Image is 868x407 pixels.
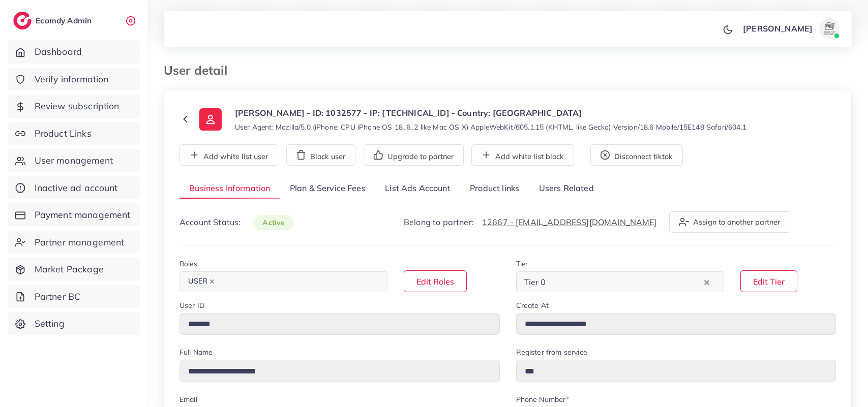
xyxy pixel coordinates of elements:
label: Register from service [516,347,587,357]
div: Search for option [179,271,387,292]
input: Search for option [549,274,701,290]
a: Partner management [8,231,140,254]
button: Add white list block [471,144,574,166]
button: Add white list user [179,144,278,166]
span: Review subscription [35,100,119,113]
span: Product Links [35,127,92,140]
a: Product links [460,178,529,200]
a: Payment management [8,203,140,227]
button: Disconnect tiktok [590,144,683,166]
label: Email [179,394,197,404]
small: User Agent: Mozilla/5.0 (iPhone; CPU iPhone OS 18_6_2 like Mac OS X) AppleWebKit/605.1.15 (KHTML,... [235,122,746,132]
p: Belong to partner: [404,216,657,228]
span: Verify information [35,73,109,86]
span: Market Package [35,263,104,276]
a: logoEcomdy Admin [13,12,94,29]
img: avatar [819,18,840,39]
a: 12667 - [EMAIL_ADDRESS][DOMAIN_NAME] [482,217,657,227]
span: Partner BC [35,290,81,303]
a: Product Links [8,122,140,145]
button: Block user [286,144,355,166]
button: Upgrade to partner [364,144,464,166]
a: Market Package [8,258,140,281]
button: Edit Tier [740,270,797,292]
span: User management [35,154,113,167]
button: Clear Selected [704,276,709,288]
img: ic-user-info.36bf1079.svg [199,108,222,131]
a: Partner BC [8,285,140,308]
a: User management [8,149,140,172]
input: Search for option [220,274,374,290]
a: [PERSON_NAME]avatar [737,18,844,39]
a: Verify information [8,68,140,91]
label: User ID [179,300,204,310]
span: active [253,215,294,230]
div: Search for option [516,271,724,292]
button: Deselect USER [209,279,215,284]
span: Payment management [35,208,131,222]
a: Business Information [179,178,280,200]
a: Users Related [529,178,603,200]
span: Inactive ad account [35,181,118,195]
a: List Ads Account [375,178,460,200]
button: Edit Roles [404,270,467,292]
a: Inactive ad account [8,176,140,200]
a: Plan & Service Fees [280,178,375,200]
button: Assign to another partner [669,211,790,233]
span: Partner management [35,236,125,249]
label: Roles [179,259,197,269]
span: Dashboard [35,45,82,58]
p: [PERSON_NAME] [743,22,813,35]
label: Create At [516,300,549,310]
h2: Ecomdy Admin [36,16,94,25]
span: Tier 0 [522,274,548,290]
label: Phone Number [516,394,570,404]
a: Review subscription [8,95,140,118]
img: logo [13,12,32,29]
p: Account Status: [179,216,294,229]
a: Dashboard [8,40,140,64]
span: USER [184,274,219,289]
a: Setting [8,312,140,335]
span: Setting [35,317,65,330]
label: Tier [516,259,528,269]
h3: User detail [164,63,235,78]
p: [PERSON_NAME] - ID: 1032577 - IP: [TECHNICAL_ID] - Country: [GEOGRAPHIC_DATA] [235,107,746,119]
label: Full Name [179,347,213,357]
